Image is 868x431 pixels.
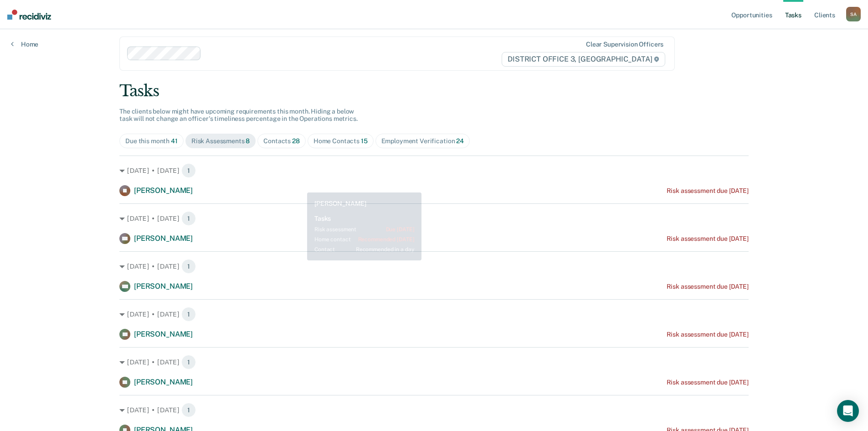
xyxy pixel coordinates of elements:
span: [PERSON_NAME] [134,234,193,243]
span: [PERSON_NAME] [134,282,193,291]
span: 8 [246,137,250,145]
div: [DATE] • [DATE] 1 [119,307,749,322]
div: [DATE] • [DATE] 1 [119,259,749,274]
span: The clients below might have upcoming requirements this month. Hiding a below task will not chang... [119,108,358,123]
span: 1 [181,211,196,226]
span: 1 [181,355,196,369]
span: 1 [181,403,196,417]
span: [PERSON_NAME] [134,186,193,195]
div: Due this month [125,137,178,145]
div: [DATE] • [DATE] 1 [119,355,749,369]
span: 24 [456,137,464,145]
span: 1 [181,259,196,274]
span: 28 [292,137,300,145]
div: Tasks [119,82,749,100]
div: Clear supervision officers [586,41,663,48]
div: Contacts [263,137,300,145]
div: Risk assessment due [DATE] [667,379,749,386]
div: S A [846,7,861,21]
span: 15 [361,137,368,145]
div: Risk Assessments [191,137,250,145]
span: 1 [181,163,196,178]
div: Risk assessment due [DATE] [667,187,749,195]
span: DISTRICT OFFICE 3, [GEOGRAPHIC_DATA] [502,52,665,67]
div: [DATE] • [DATE] 1 [119,211,749,226]
span: 41 [171,137,178,145]
div: Employment Verification [381,137,464,145]
div: Risk assessment due [DATE] [667,283,749,291]
div: [DATE] • [DATE] 1 [119,403,749,417]
span: [PERSON_NAME] [134,330,193,338]
div: Risk assessment due [DATE] [667,235,749,243]
span: [PERSON_NAME] [134,378,193,386]
img: Recidiviz [7,10,51,20]
div: Open Intercom Messenger [837,400,859,422]
div: Risk assessment due [DATE] [667,331,749,338]
div: [DATE] • [DATE] 1 [119,163,749,178]
button: SA [846,7,861,21]
div: Home Contacts [313,137,368,145]
span: 1 [181,307,196,322]
a: Home [11,40,38,48]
